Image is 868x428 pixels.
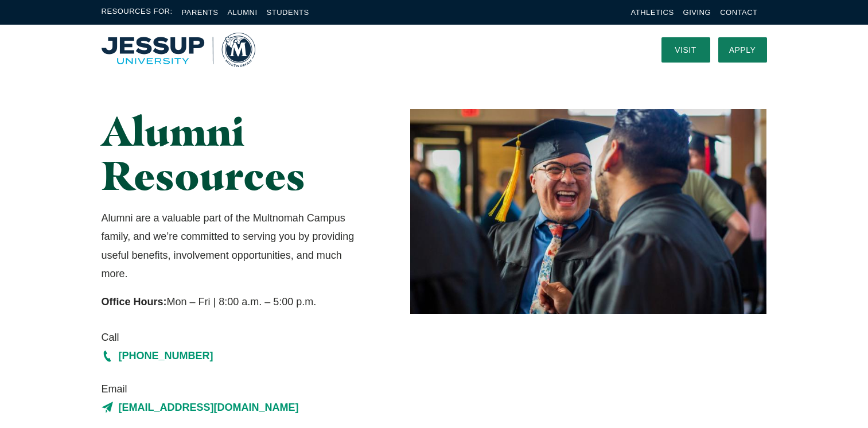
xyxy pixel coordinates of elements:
[661,37,710,63] a: Visit
[102,347,366,365] a: [PHONE_NUMBER]
[718,37,767,63] a: Apply
[102,209,366,283] p: Alumni are a valuable part of the Multnomah Campus family, and we’re committed to serving you by ...
[182,8,219,17] a: Parents
[102,380,366,398] span: Email
[227,8,257,17] a: Alumni
[102,328,366,347] span: Call
[102,33,255,67] img: Multnomah University Logo
[631,8,674,17] a: Athletics
[720,8,757,17] a: Contact
[410,109,766,314] img: Two Graduates Laughing
[267,8,309,17] a: Students
[102,109,366,197] h1: Alumni Resources
[102,398,366,417] a: [EMAIL_ADDRESS][DOMAIN_NAME]
[102,296,167,308] strong: Office Hours:
[102,33,255,67] a: Home
[102,6,173,19] span: Resources For:
[683,8,711,17] a: Giving
[102,293,366,311] p: Mon – Fri | 8:00 a.m. – 5:00 p.m.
